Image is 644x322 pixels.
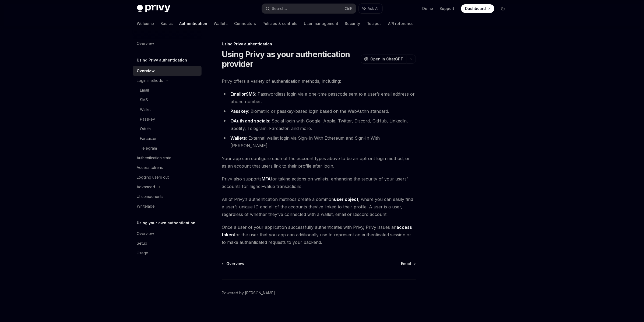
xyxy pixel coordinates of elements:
[367,17,382,30] a: Recipes
[137,240,147,247] div: Setup
[388,17,414,30] a: API reference
[461,4,494,13] a: Dashboard
[222,223,416,246] span: Once a user of your application successfully authenticates with Privy, Privy issues an for the us...
[133,153,202,163] a: Authentication state
[230,91,255,97] strong: or
[137,77,163,84] div: Login methods
[133,238,202,248] a: Setup
[133,248,202,258] a: Usage
[137,220,196,226] h5: Using your own authentication
[230,118,269,124] a: OAuth and socials
[137,57,187,63] h5: Using Privy authentication
[180,17,207,30] a: Authentication
[359,4,382,13] button: Ask AI
[423,6,433,11] a: Demo
[230,135,246,141] a: Wallets
[222,77,416,85] span: Privy offers a variety of authentication methods, including:
[272,5,287,12] div: Search...
[401,261,411,266] span: Email
[133,66,202,76] a: Overview
[133,105,202,114] a: Wallet
[368,6,379,11] span: Ask AI
[133,229,202,238] a: Overview
[133,39,202,48] a: Overview
[133,124,202,134] a: OAuth
[345,17,360,30] a: Security
[137,203,156,209] div: Whitelabel
[133,172,202,182] a: Logging users out
[262,176,271,182] a: MFA
[137,184,155,190] div: Advanced
[345,6,353,11] span: Ctrl K
[262,4,356,13] button: Search...CtrlK
[140,116,155,122] div: Passkey
[133,201,202,211] a: Whitelabel
[222,155,416,170] span: Your app can configure each of the account types above to be an upfront login method, or as an ac...
[222,196,416,218] span: All of Privy’s authentication methods create a common , where you can easily find a user’s unique...
[140,145,157,151] div: Telegram
[140,87,149,93] div: Email
[222,134,416,149] li: : External wallet login via Sign-In With Ethereum and Sign-In With [PERSON_NAME].
[133,143,202,153] a: Telegram
[401,261,415,266] a: Email
[226,261,244,266] span: Overview
[137,193,164,200] div: UI components
[133,85,202,95] a: Email
[234,17,256,30] a: Connectors
[137,17,154,30] a: Welcome
[222,49,358,69] h1: Using Privy as your authentication provider
[222,175,416,190] span: Privy also supports for taking actions on wallets, enhancing the security of your users’ accounts...
[499,4,507,13] button: Toggle dark mode
[440,6,455,11] a: Support
[133,114,202,124] a: Passkey
[137,155,172,161] div: Authentication state
[361,55,407,64] button: Open in ChatGPT
[214,17,228,30] a: Wallets
[133,95,202,105] a: SMS
[137,174,169,180] div: Logging users out
[137,5,170,12] img: dark logo
[137,40,154,47] div: Overview
[140,126,151,132] div: OAuth
[140,106,151,113] div: Wallet
[161,17,173,30] a: Basics
[137,250,149,256] div: Usage
[222,107,416,115] li: : Biometric or passkey-based login based on the WebAuthn standard.
[140,97,148,103] div: SMS
[133,163,202,172] a: Access tokens
[137,230,154,237] div: Overview
[246,91,255,97] a: SMS
[133,192,202,201] a: UI components
[222,90,416,105] li: : Passwordless login via a one-time passcode sent to a user’s email address or phone number.
[222,261,244,266] a: Overview
[230,91,241,97] a: Email
[304,17,339,30] a: User management
[465,6,486,11] span: Dashboard
[222,290,275,296] a: Powered by [PERSON_NAME]
[230,108,248,114] a: Passkey
[140,135,157,142] div: Farcaster
[263,17,298,30] a: Policies & controls
[133,134,202,143] a: Farcaster
[371,56,403,62] span: Open in ChatGPT
[137,68,155,74] div: Overview
[222,117,416,132] li: : Social login with Google, Apple, Twitter, Discord, GitHub, LinkedIn, Spotify, Telegram, Farcast...
[222,41,416,47] div: Using Privy authentication
[137,164,163,171] div: Access tokens
[334,197,358,202] a: user object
